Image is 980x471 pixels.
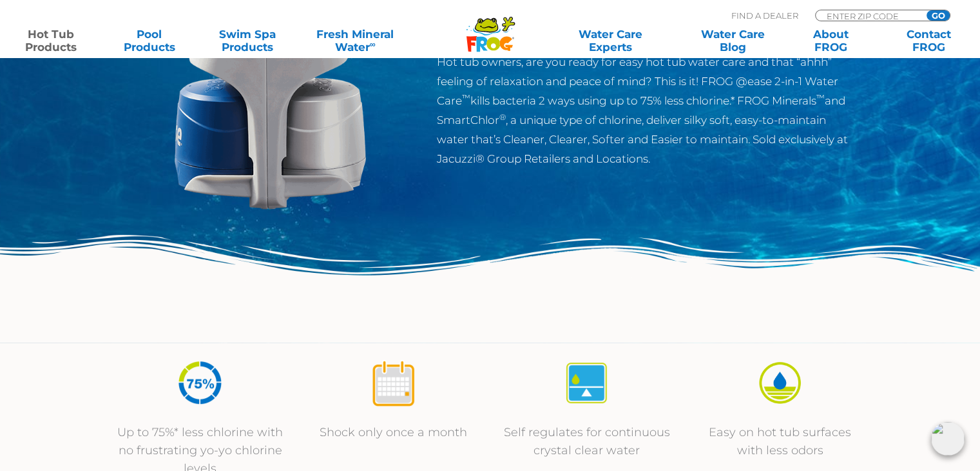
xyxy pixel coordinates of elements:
input: Zip Code Form [825,10,912,21]
a: Hot TubProducts [13,28,89,54]
p: Easy on hot tub surfaces with less odors [697,423,864,459]
a: Fresh MineralWater∞ [307,28,403,54]
img: icon-atease-easy-on [756,359,804,407]
p: Hot tub owners, are you ready for easy hot tub water care and that “ahhh” feeling of relaxation a... [437,52,858,168]
a: Swim SpaProducts [209,28,285,54]
a: AboutFROG [793,28,869,54]
img: icon-atease-75percent-less [176,359,224,407]
sup: ™ [462,93,470,103]
img: openIcon [931,422,965,456]
p: Find A Dealer [731,10,798,21]
p: Self regulates for continuous crystal clear water [503,423,671,459]
a: Water CareExperts [548,28,673,54]
a: PoolProducts [111,28,187,54]
input: GO [927,10,950,21]
p: Shock only once a month [310,423,477,441]
img: icon-atease-shock-once [369,359,418,407]
sup: ∞ [369,39,375,49]
a: Water CareBlog [695,28,771,54]
sup: ™ [816,93,825,103]
img: icon-atease-self-regulates [562,359,611,407]
a: ContactFROG [891,28,967,54]
sup: ® [499,112,506,122]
